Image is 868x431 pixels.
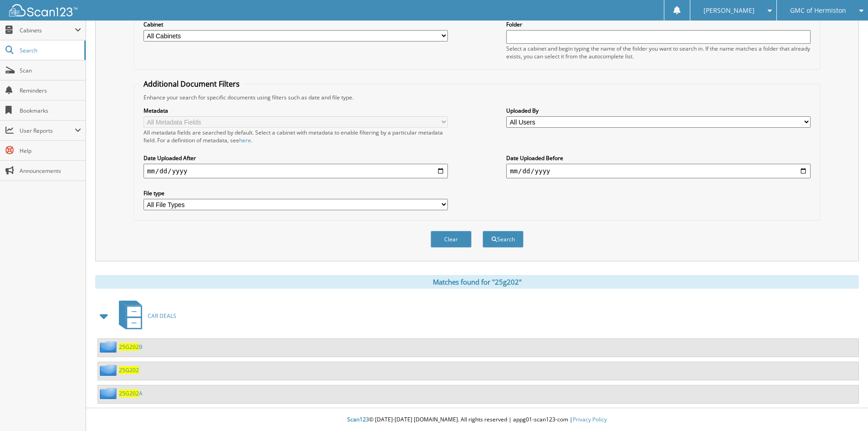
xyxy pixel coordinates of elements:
label: Folder [506,21,811,28]
img: folder2.png [100,364,119,376]
a: 25G202A [119,389,143,397]
span: Scan [20,67,81,74]
a: here [239,136,251,144]
span: Help [20,147,81,155]
div: Matches found for "25g202" [95,275,859,289]
img: folder2.png [100,341,119,353]
label: Metadata [144,107,448,114]
span: Cabinets [20,26,75,34]
label: Cabinet [144,21,448,28]
span: 25G202 [119,389,139,397]
span: CAR DEALS [148,312,176,320]
legend: Additional Document Filters [139,79,244,89]
div: All metadata fields are searched by default. Select a cabinet with metadata to enable filtering b... [144,129,448,144]
span: Bookmarks [20,107,81,114]
a: 25G202B [119,343,143,351]
span: Announcements [20,167,81,175]
button: Clear [431,231,472,248]
input: end [506,164,811,178]
a: 25G202 [119,366,139,374]
div: © [DATE]-[DATE] [DOMAIN_NAME]. All rights reserved | appg01-scan123-com | [86,409,868,431]
img: scan123-logo-white.svg [9,4,77,16]
div: Select a cabinet and begin typing the name of the folder you want to search in. If the name match... [506,45,811,60]
span: GMC of Hermiston [790,8,846,13]
label: Date Uploaded Before [506,154,811,162]
iframe: Chat Widget [822,387,868,431]
button: Search [483,231,524,248]
span: Scan123 [347,415,369,423]
label: Uploaded By [506,107,811,114]
input: start [144,164,448,178]
label: File type [144,189,448,197]
span: [PERSON_NAME] [704,8,755,13]
span: User Reports [20,127,75,135]
span: Reminders [20,87,81,94]
span: Search [20,47,80,54]
a: CAR DEALS [113,298,176,334]
label: Date Uploaded After [144,154,448,162]
span: 25G202 [119,343,139,351]
div: Enhance your search for specific documents using filters such as date and file type. [139,93,815,101]
a: Privacy Policy [573,415,607,423]
img: folder2.png [100,388,119,399]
